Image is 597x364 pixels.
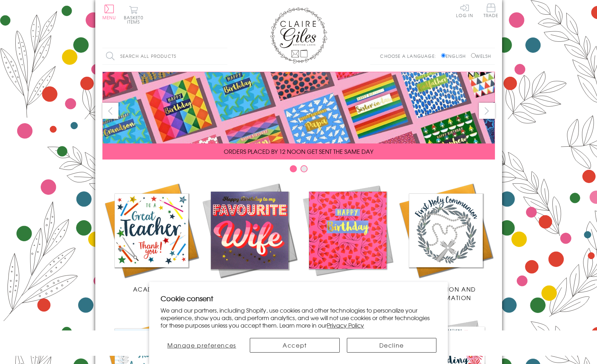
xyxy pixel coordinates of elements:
[161,307,436,329] p: We and our partners, including Shopify, use cookies and other technologies to personalize your ex...
[102,165,495,176] div: Carousel Pagination
[441,53,446,58] input: English
[479,103,495,119] button: next
[270,7,327,64] img: Claire Giles Greetings Cards
[102,48,227,64] input: Search all products
[133,285,170,293] span: Academic
[102,181,201,293] a: Academic
[484,4,499,17] span: Trade
[327,321,364,329] a: Privacy Policy
[347,338,436,353] button: Decline
[224,147,373,156] span: ORDERS PLACED BY 12 NOON GET SENT THE SAME DAY
[124,6,143,24] button: Basket0 items
[471,53,476,58] input: Welsh
[161,338,243,353] button: Manage preferences
[250,338,339,353] button: Accept
[161,293,436,303] h2: Cookie consent
[456,4,473,17] a: Log In
[299,181,397,293] a: Birthdays
[471,53,491,59] label: Welsh
[102,14,116,21] span: Menu
[102,5,116,20] button: Menu
[290,165,297,172] button: Carousel Page 1 (Current Slide)
[300,165,308,172] button: Carousel Page 2
[397,181,495,302] a: Communion and Confirmation
[380,53,440,59] p: Choose a language:
[441,53,469,59] label: English
[127,14,143,25] span: 0 items
[220,48,227,64] input: Search
[484,4,499,19] a: Trade
[201,181,299,293] a: New Releases
[167,341,236,349] span: Manage preferences
[102,103,118,119] button: prev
